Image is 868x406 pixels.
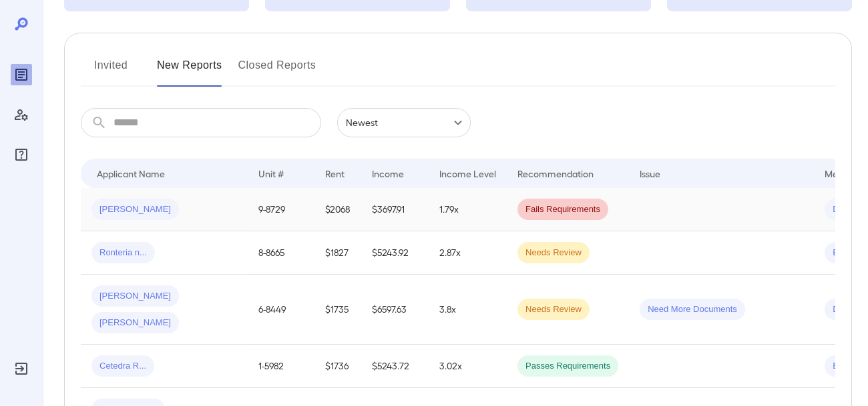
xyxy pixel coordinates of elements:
div: Income [372,165,404,181]
span: Ronteria n... [91,247,155,259]
span: [PERSON_NAME] [91,290,179,303]
span: Needs Review [517,303,590,316]
div: Method [825,165,857,181]
span: [PERSON_NAME] [91,317,179,329]
td: $5243.92 [361,231,429,275]
td: 8-8665 [248,231,314,275]
div: Manage Users [11,104,32,125]
td: 9-8729 [248,188,314,231]
div: Newest [337,108,471,137]
td: 3.02x [429,345,507,388]
td: 1.79x [429,188,507,231]
div: Log Out [11,358,32,379]
td: 3.8x [429,275,507,345]
div: Income Level [439,165,496,181]
span: Cetedra R... [91,360,154,373]
button: Invited [81,55,141,87]
td: $1736 [314,345,361,388]
div: Unit # [258,165,284,181]
td: $6597.63 [361,275,429,345]
td: $5243.72 [361,345,429,388]
div: Applicant Name [97,165,165,181]
button: New Reports [157,55,222,87]
span: Needs Review [517,247,590,259]
span: Fails Requirements [517,203,608,216]
div: Issue [640,165,661,181]
div: Rent [325,165,347,181]
td: 1-5982 [248,345,314,388]
span: Passes Requirements [517,360,618,373]
td: $1735 [314,275,361,345]
td: $2068 [314,188,361,231]
div: Recommendation [517,165,594,181]
button: Closed Reports [238,55,316,87]
td: $3697.91 [361,188,429,231]
span: [PERSON_NAME] [91,203,179,216]
td: $1827 [314,231,361,275]
td: 6-8449 [248,275,314,345]
td: 2.87x [429,231,507,275]
span: Need More Documents [640,303,745,316]
div: Reports [11,64,32,85]
div: FAQ [11,144,32,165]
